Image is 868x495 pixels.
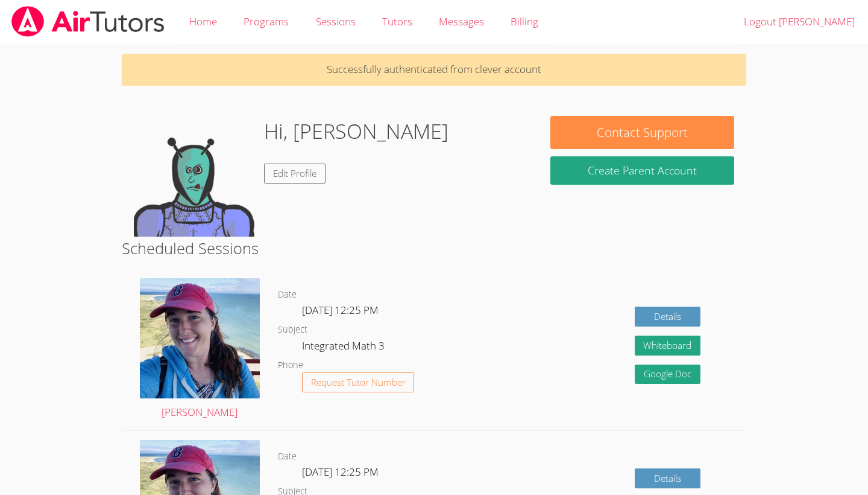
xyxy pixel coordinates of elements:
[302,465,379,479] span: [DATE] 12:25 PM
[550,156,734,185] button: Create Parent Account
[264,164,325,184] a: Edit Profile
[635,336,701,356] button: Whiteboard
[635,307,701,327] a: Details
[439,14,484,28] span: Messages
[302,337,387,358] dd: Integrated Math 3
[278,287,297,302] dt: Date
[550,116,734,149] button: Contact Support
[311,378,406,387] span: Request Tutor Number
[635,468,701,488] a: Details
[302,372,415,392] button: Request Tutor Number
[278,358,303,373] dt: Phone
[134,116,254,237] img: default.png
[122,237,747,260] h2: Scheduled Sessions
[302,303,379,317] span: [DATE] 12:25 PM
[278,449,297,464] dt: Date
[140,278,260,398] img: avatar.png
[264,116,448,147] h1: Hi, [PERSON_NAME]
[278,322,307,337] dt: Subject
[10,6,166,37] img: airtutors_banner-c4298cdbf04f3fff15de1276eac7730deb9818008684d7c2e4769d2f7ddbe033.png
[635,365,701,385] a: Google Doc
[122,54,747,86] p: Successfully authenticated from clever account
[140,278,260,421] a: [PERSON_NAME]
